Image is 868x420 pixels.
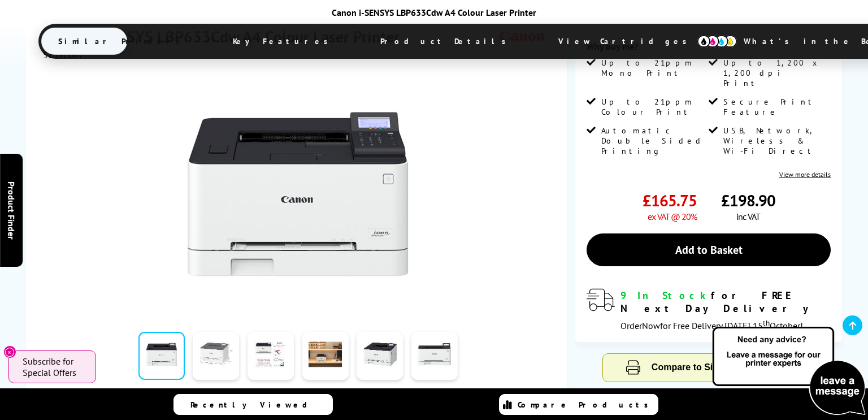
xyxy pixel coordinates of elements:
[620,289,711,302] span: 9 In Stock
[38,7,830,18] div: Canon i-SENSYS LBP633Cdw A4 Colour Laser Printer
[723,97,828,117] span: Secure Print Feature
[601,125,706,156] span: Automatic Double Sided Printing
[6,181,17,239] span: Product Finder
[187,83,409,305] img: Canon i-SENSYS LBP633Cdw
[601,97,706,117] span: Up to 21ppm Colour Print
[173,394,333,415] a: Recently Viewed
[41,28,203,55] span: Similar Printers
[499,394,658,415] a: Compare Products
[721,190,775,211] span: £198.90
[643,190,697,211] span: £165.75
[518,400,654,410] span: Compare Products
[541,27,714,56] span: View Cartridges
[620,320,803,331] span: Order for Free Delivery [DATE] 15 October!
[23,356,85,378] span: Subscribe for Special Offers
[697,35,737,47] img: cmyk-icon.svg
[648,211,697,222] span: ex VAT @ 20%
[3,345,16,358] button: Close
[587,233,831,266] a: Add to Basket
[642,320,660,331] span: Now
[779,170,831,179] a: View more details
[216,28,351,55] span: Key Features
[736,211,760,222] span: inc VAT
[620,289,831,315] div: for FREE Next Day Delivery
[190,400,319,410] span: Recently Viewed
[601,58,706,78] span: Up to 21ppm Mono Print
[723,58,828,88] span: Up to 1,200 x 1,200 dpi Print
[763,318,770,328] sup: th
[710,325,868,418] img: Open Live Chat window
[723,125,828,156] span: USB, Network, Wireless & Wi-Fi Direct
[603,354,815,382] button: Compare to Similar Printers
[363,28,529,55] span: Product Details
[652,362,771,372] span: Compare to Similar Printers
[587,289,831,331] div: modal_delivery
